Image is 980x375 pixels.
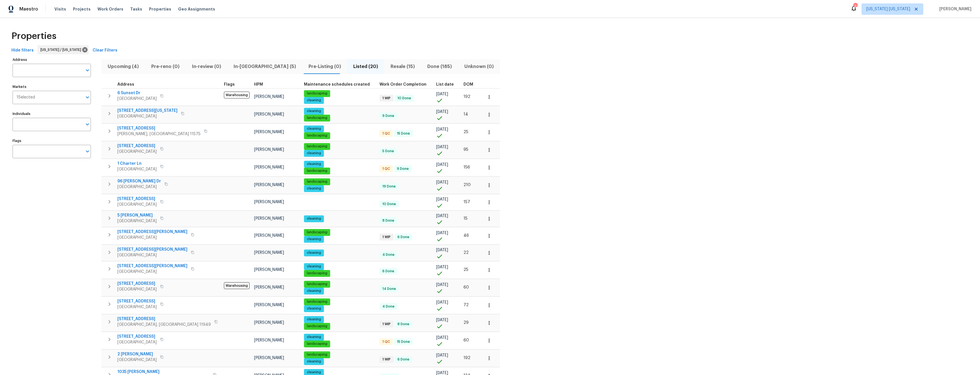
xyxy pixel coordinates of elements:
span: In-[GEOGRAPHIC_DATA] (5) [231,63,299,71]
span: 72 [464,303,469,307]
span: [PERSON_NAME] [254,200,284,204]
span: 1 Selected [17,95,35,100]
span: cleaning [305,109,323,114]
span: [PERSON_NAME] [254,112,284,116]
span: [US_STATE] [US_STATE] [866,6,910,12]
span: 1 QC [380,166,392,171]
span: 15 Done [395,339,412,344]
span: Visits [54,6,66,12]
span: Resale (15) [388,63,418,71]
span: 15 Done [395,131,412,136]
span: Listed (20) [350,63,381,71]
span: Warehousing [224,92,250,98]
span: 192 [464,356,470,360]
span: [GEOGRAPHIC_DATA] [117,96,157,102]
span: [DATE] [436,163,448,167]
span: 1 WIP [380,322,393,327]
span: [DATE] [436,127,448,131]
span: Tasks [130,7,142,11]
span: cleaning [305,151,323,156]
span: landscaping [305,91,330,96]
span: Clear Filters [93,47,117,54]
span: [PERSON_NAME] [254,285,284,289]
span: [DATE] [436,110,448,114]
span: 5 [PERSON_NAME] [117,213,157,218]
span: 1035 [PERSON_NAME] [117,369,210,375]
span: [DATE] [436,265,448,269]
span: Work Orders [97,6,123,12]
span: 25 [464,130,468,134]
span: cleaning [305,126,323,131]
span: [GEOGRAPHIC_DATA] [117,166,157,172]
span: [PERSON_NAME] [254,183,284,187]
span: [PERSON_NAME] [254,234,284,238]
span: cleaning [305,289,323,293]
span: 1 WIP [380,96,393,101]
span: landscaping [305,230,330,235]
span: landscaping [305,352,330,357]
span: [DATE] [436,248,448,252]
span: [STREET_ADDRESS][PERSON_NAME] [117,247,187,252]
button: Open [83,93,91,101]
span: Geo Assignments [178,6,215,12]
span: cleaning [305,216,323,221]
span: 14 Done [380,287,398,291]
span: [DATE] [436,371,448,375]
span: 14 [464,112,468,116]
span: [GEOGRAPHIC_DATA] [117,304,157,310]
span: [DATE] [436,231,448,235]
span: 9 Done [395,166,411,171]
span: landscaping [305,282,330,287]
span: [PERSON_NAME] [254,303,284,307]
span: [STREET_ADDRESS][PERSON_NAME] [117,229,187,235]
label: Flags [13,139,91,143]
span: cleaning [305,264,323,269]
span: landscaping [305,324,330,329]
span: Hide filters [11,47,34,54]
span: [PERSON_NAME] [254,251,284,255]
span: 1 WIP [380,357,393,362]
span: 6 Done [380,269,397,274]
span: cleaning [305,186,323,191]
span: landscaping [305,271,330,276]
span: [GEOGRAPHIC_DATA] [117,184,161,190]
span: In-review (0) [189,63,224,71]
span: 4 Done [380,252,397,257]
span: landscaping [305,341,330,346]
span: 25 [464,268,468,272]
span: Address [117,83,134,86]
span: cleaning [305,370,323,375]
span: [DATE] [436,92,448,96]
span: 10 Done [380,202,398,207]
span: Maestro [19,6,38,12]
span: [DATE] [436,180,448,184]
span: [DATE] [436,336,448,340]
span: [GEOGRAPHIC_DATA] [117,252,187,258]
span: Maintenance schedules created [304,83,370,86]
button: Open [83,120,91,128]
span: [DATE] [436,214,448,218]
span: cleaning [305,359,323,364]
span: 96 [PERSON_NAME] Dr [117,178,161,184]
span: HPM [254,83,263,86]
span: [DATE] [436,283,448,287]
span: landscaping [305,179,330,184]
span: [STREET_ADDRESS] [117,143,157,149]
div: 3 [853,3,857,9]
span: Work Order Completion [379,83,426,86]
span: [PERSON_NAME], [GEOGRAPHIC_DATA] 11575 [117,131,201,137]
span: 1 WIP [380,235,393,240]
span: [PERSON_NAME] [254,338,284,342]
span: [DATE] [436,353,448,357]
span: landscaping [305,168,330,173]
span: [DATE] [436,145,448,149]
span: cleaning [305,250,323,255]
label: Markets [13,85,91,88]
span: Pre-reno (0) [148,63,182,71]
span: 6 Sunset Dr [117,90,157,96]
span: [GEOGRAPHIC_DATA] [117,202,157,207]
span: cleaning [305,98,323,103]
span: [DATE] [436,197,448,201]
span: Pre-Listing (0) [306,63,344,71]
span: 60 [464,285,469,289]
